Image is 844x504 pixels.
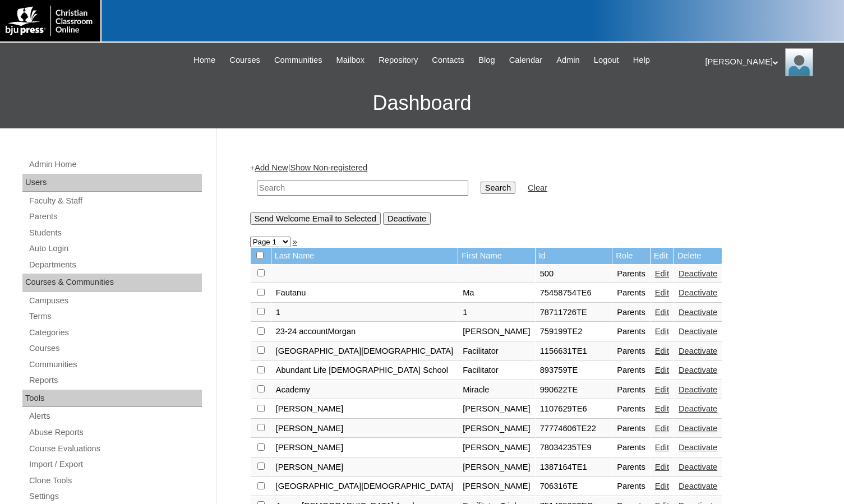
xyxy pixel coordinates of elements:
[628,54,656,67] a: Help
[612,361,650,380] td: Parents
[679,443,717,452] a: Deactivate
[679,308,717,317] a: Deactivate
[612,477,650,496] td: Parents
[271,400,458,419] td: [PERSON_NAME]
[612,419,650,438] td: Parents
[473,54,500,67] a: Blog
[271,477,458,496] td: [GEOGRAPHIC_DATA][DEMOGRAPHIC_DATA]
[336,54,365,67] span: Mailbox
[28,194,202,208] a: Faculty & Staff
[293,237,297,246] a: »
[612,458,650,477] td: Parents
[458,381,535,400] td: Miracle
[28,409,202,423] a: Alerts
[655,308,669,317] a: Edit
[383,212,431,225] input: Deactivate
[28,158,202,172] a: Admin Home
[655,269,669,278] a: Edit
[536,477,612,496] td: 706316TE
[426,54,470,67] a: Contacts
[612,342,650,361] td: Parents
[271,322,458,341] td: 23-24 accountMorgan
[458,322,535,341] td: [PERSON_NAME]
[655,404,669,413] a: Edit
[28,489,202,503] a: Settings
[612,303,650,322] td: Parents
[679,269,717,278] a: Deactivate
[679,385,717,394] a: Deactivate
[612,284,650,303] td: Parents
[536,438,612,457] td: 78034235TE9
[6,6,95,36] img: logo-white.png
[481,182,515,194] input: Search
[504,54,548,67] a: Calendar
[250,162,805,224] div: + |
[22,274,202,292] div: Courses & Communities
[193,54,215,67] span: Home
[28,242,202,256] a: Auto Login
[458,284,535,303] td: Ma
[271,361,458,380] td: Abundant Life [DEMOGRAPHIC_DATA] School
[536,284,612,303] td: 75458754TE6
[536,361,612,380] td: 893759TE
[373,54,423,67] a: Repository
[458,458,535,477] td: [PERSON_NAME]
[655,346,669,355] a: Edit
[655,463,669,471] a: Edit
[651,248,674,264] td: Edit
[257,181,468,196] input: Search
[188,54,221,67] a: Home
[612,265,650,284] td: Parents
[679,482,717,491] a: Deactivate
[612,381,650,400] td: Parents
[655,482,669,491] a: Edit
[271,284,458,303] td: Fautanu
[28,309,202,323] a: Terms
[655,327,669,336] a: Edit
[785,48,813,76] img: Melanie Sevilla
[536,248,612,264] td: Id
[432,54,464,67] span: Contacts
[679,366,717,374] a: Deactivate
[28,210,202,224] a: Parents
[679,327,717,336] a: Deactivate
[28,326,202,340] a: Categories
[536,322,612,341] td: 759199TE2
[28,258,202,272] a: Departments
[458,303,535,322] td: 1
[458,438,535,457] td: [PERSON_NAME]
[679,346,717,355] a: Deactivate
[612,438,650,457] td: Parents
[458,419,535,438] td: [PERSON_NAME]
[458,248,535,264] td: First Name
[536,342,612,361] td: 1156631TE1
[229,54,260,67] span: Courses
[28,358,202,372] a: Communities
[509,54,542,67] span: Calendar
[271,438,458,457] td: [PERSON_NAME]
[528,183,547,192] a: Clear
[290,163,367,172] a: Show Non-registered
[28,226,202,240] a: Students
[679,463,717,471] a: Deactivate
[271,248,458,264] td: Last Name
[679,288,717,297] a: Deactivate
[28,294,202,308] a: Campuses
[536,303,612,322] td: 78711726TE
[478,54,495,67] span: Blog
[655,366,669,374] a: Edit
[274,54,322,67] span: Communities
[536,419,612,438] td: 77774606TE22
[224,54,266,67] a: Courses
[588,54,625,67] a: Logout
[28,373,202,387] a: Reports
[458,400,535,419] td: [PERSON_NAME]
[536,381,612,400] td: 990622TE
[271,458,458,477] td: [PERSON_NAME]
[379,54,418,67] span: Repository
[679,404,717,413] a: Deactivate
[594,54,619,67] span: Logout
[551,54,585,67] a: Admin
[612,400,650,419] td: Parents
[28,474,202,488] a: Clone Tools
